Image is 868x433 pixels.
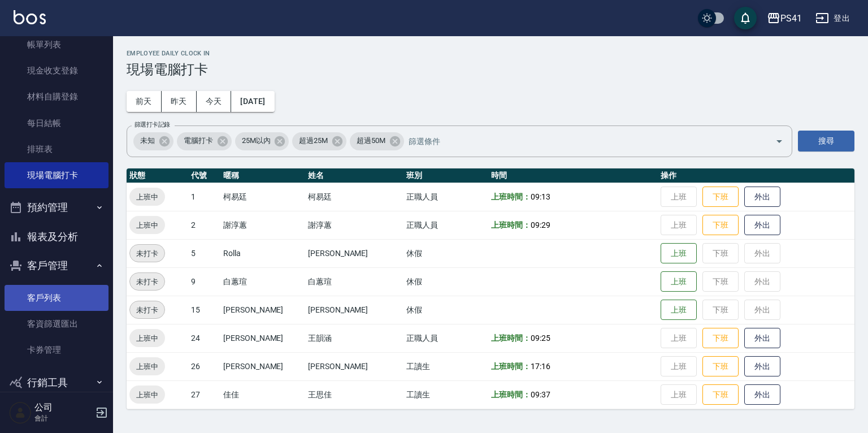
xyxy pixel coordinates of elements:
a: 客資篩選匯出 [5,311,108,337]
button: 預約管理 [5,193,108,222]
span: 09:29 [531,220,550,230]
th: 狀態 [127,168,188,183]
button: 外出 [744,215,780,236]
td: 正職人員 [403,211,488,239]
a: 排班表 [5,136,108,162]
button: 下班 [702,187,739,207]
span: 電腦打卡 [177,135,220,146]
h3: 現場電腦打卡 [127,62,854,77]
span: 上班中 [129,389,165,401]
span: 17:16 [531,362,550,371]
button: 外出 [744,384,780,405]
button: 上班 [661,243,697,264]
td: 謝淳蕙 [305,211,403,239]
button: 下班 [702,384,739,405]
td: [PERSON_NAME] [220,352,305,380]
span: 超過25M [292,135,335,146]
td: 9 [188,267,220,296]
td: 2 [188,211,220,239]
td: 謝淳蕙 [220,211,305,239]
button: 下班 [702,356,739,377]
td: 白蕙瑄 [305,267,403,296]
span: 09:25 [531,334,550,343]
b: 上班時間： [491,362,531,371]
td: 24 [188,324,220,352]
div: 超過50M [350,132,404,150]
td: [PERSON_NAME] [220,296,305,324]
td: 5 [188,239,220,267]
div: PS41 [780,11,802,25]
span: 上班中 [129,191,165,203]
td: 正職人員 [403,324,488,352]
td: 正職人員 [403,183,488,211]
td: 休假 [403,296,488,324]
button: 登出 [811,8,854,29]
span: 09:13 [531,192,550,201]
td: 工讀生 [403,380,488,409]
th: 時間 [488,168,658,183]
input: 篩選條件 [406,131,756,151]
b: 上班時間： [491,334,531,343]
button: 外出 [744,328,780,349]
span: 未打卡 [130,248,164,259]
td: 王思佳 [305,380,403,409]
button: 昨天 [162,91,197,112]
button: 客戶管理 [5,251,108,280]
a: 材料自購登錄 [5,84,108,110]
td: [PERSON_NAME] [305,296,403,324]
button: 前天 [127,91,162,112]
div: 超過25M [292,132,346,150]
button: 上班 [661,271,697,292]
a: 客戶列表 [5,285,108,311]
td: [PERSON_NAME] [220,324,305,352]
button: 上班 [661,300,697,321]
div: 未知 [133,132,173,150]
a: 帳單列表 [5,32,108,58]
button: 下班 [702,215,739,236]
div: 25M以內 [235,132,289,150]
td: 白蕙瑄 [220,267,305,296]
span: 上班中 [129,219,165,231]
td: 佳佳 [220,380,305,409]
td: 柯易廷 [220,183,305,211]
button: save [734,7,757,29]
button: 外出 [744,356,780,377]
td: Rolla [220,239,305,267]
th: 姓名 [305,168,403,183]
h5: 公司 [34,402,92,413]
td: 26 [188,352,220,380]
a: 現金收支登錄 [5,58,108,84]
span: 25M以內 [235,135,277,146]
button: Open [770,132,788,150]
button: 下班 [702,328,739,349]
button: 報表及分析 [5,222,108,252]
button: 今天 [197,91,232,112]
span: 上班中 [129,332,165,344]
span: 超過50M [350,135,392,146]
b: 上班時間： [491,220,531,230]
b: 上班時間： [491,192,531,201]
td: 1 [188,183,220,211]
td: 工讀生 [403,352,488,380]
button: [DATE] [231,91,274,112]
th: 代號 [188,168,220,183]
div: 電腦打卡 [177,132,232,150]
td: 王韻涵 [305,324,403,352]
button: 行銷工具 [5,368,108,397]
p: 會計 [34,413,92,423]
td: [PERSON_NAME] [305,239,403,267]
td: 柯易廷 [305,183,403,211]
img: Logo [14,10,46,24]
span: 上班中 [129,361,165,373]
button: PS41 [762,7,806,30]
b: 上班時間： [491,390,531,399]
span: 未打卡 [130,276,164,288]
td: 15 [188,296,220,324]
td: 27 [188,380,220,409]
label: 篩選打卡記錄 [134,120,170,129]
th: 操作 [658,168,854,183]
span: 09:37 [531,390,550,399]
a: 卡券管理 [5,337,108,363]
img: Person [9,401,32,424]
span: 未知 [133,135,162,146]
